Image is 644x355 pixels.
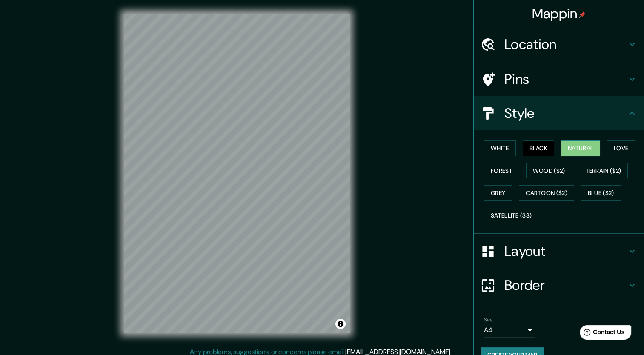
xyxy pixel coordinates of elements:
div: Pins [474,62,644,96]
iframe: Help widget launcher [568,322,635,346]
div: Border [474,268,644,302]
h4: Style [504,105,627,122]
button: Forest [484,163,519,179]
label: Size [484,316,493,324]
button: Wood ($2) [526,163,572,179]
h4: Border [504,277,627,294]
button: Terrain ($2) [579,163,628,179]
h4: Layout [504,243,627,260]
h4: Pins [504,71,627,88]
button: Toggle attribution [335,319,346,329]
button: Natural [561,140,600,156]
button: Grey [484,185,512,201]
div: Layout [474,234,644,268]
h4: Mappin [532,5,586,22]
div: A4 [484,324,535,337]
button: Cartoon ($2) [519,185,574,201]
h4: Location [504,36,627,53]
button: Blue ($2) [581,185,621,201]
canvas: Map [124,14,350,333]
div: Style [474,96,644,130]
button: White [484,140,516,156]
button: Love [607,140,635,156]
button: Satellite ($3) [484,208,538,223]
div: Location [474,27,644,61]
button: Black [523,140,555,156]
img: pin-icon.png [579,11,586,18]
